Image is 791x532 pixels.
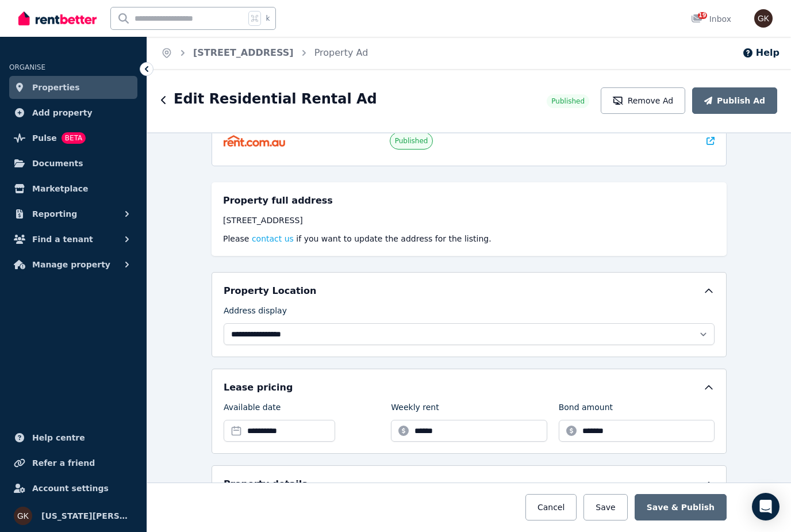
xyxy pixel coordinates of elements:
[32,481,109,495] span: Account settings
[266,14,270,23] span: k
[551,97,585,106] span: Published
[32,81,80,94] span: Properties
[62,132,86,144] span: BETA
[224,284,316,298] h5: Property Location
[14,507,32,525] img: Georgia Kondos
[32,456,95,470] span: Refer a friend
[391,401,439,418] label: Weekly rent
[174,90,377,108] h1: Edit Residential Rental Ad
[754,9,773,28] img: Georgia Kondos
[9,477,137,500] a: Account settings
[9,76,137,99] a: Properties
[9,228,137,251] button: Find a tenant
[32,258,110,271] span: Manage property
[314,47,368,58] a: Property Ad
[32,156,83,170] span: Documents
[224,381,293,395] h5: Lease pricing
[9,152,137,175] a: Documents
[583,494,627,520] button: Save
[224,305,287,321] label: Address display
[32,232,93,246] span: Find a tenant
[692,87,777,114] button: Publish Ad
[193,47,294,58] a: [STREET_ADDRESS]
[223,215,715,226] div: [STREET_ADDRESS]
[224,477,308,491] h5: Property details
[395,136,428,146] span: Published
[32,106,93,120] span: Add property
[9,127,137,150] a: PulseBETA
[601,87,685,114] button: Remove Ad
[32,182,88,196] span: Marketplace
[9,63,45,71] span: ORGANISE
[698,12,707,19] span: 19
[9,426,137,449] a: Help centre
[252,233,294,244] button: contact us
[223,194,333,208] h5: Property full address
[32,207,77,221] span: Reporting
[559,401,613,418] label: Bond amount
[32,131,57,145] span: Pulse
[752,493,780,520] div: Open Intercom Messenger
[147,37,382,69] nav: Breadcrumb
[691,13,731,25] div: Inbox
[742,46,780,60] button: Help
[224,135,285,147] img: Rent.com.au
[9,177,137,200] a: Marketplace
[9,202,137,225] button: Reporting
[223,233,715,244] p: Please if you want to update the address for the listing.
[224,401,281,418] label: Available date
[525,494,577,520] button: Cancel
[9,253,137,276] button: Manage property
[18,10,97,27] img: RentBetter
[9,451,137,474] a: Refer a friend
[9,101,137,124] a: Add property
[32,431,85,445] span: Help centre
[41,509,133,523] span: [US_STATE][PERSON_NAME]
[635,494,727,520] button: Save & Publish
